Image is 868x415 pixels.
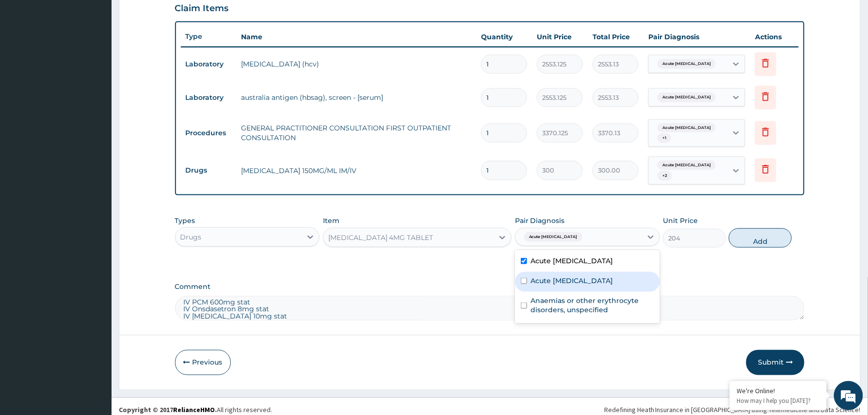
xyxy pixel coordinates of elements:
span: Acute [MEDICAL_DATA] [658,160,716,170]
th: Pair Diagnosis [643,27,750,47]
th: Unit Price [532,27,588,47]
label: Pair Diagnosis [515,216,565,225]
button: Add [729,228,792,248]
textarea: Type your message and hit 'Enter' [5,265,185,299]
span: Acute [MEDICAL_DATA] [658,59,716,69]
th: Quantity [476,27,532,47]
h3: Claim Items [175,3,229,14]
span: Acute [MEDICAL_DATA] [658,123,716,133]
td: GENERAL PRACTITIONER CONSULTATION FIRST OUTPATIENT CONSULTATION [237,118,477,147]
label: Types [175,217,195,225]
span: Acute [MEDICAL_DATA] [524,232,582,242]
div: We're Online! [737,386,820,395]
strong: Copyright © 2017 . [119,406,217,415]
label: Anaemias or other erythrocyte disorders, unspecified [531,296,654,315]
label: Acute [MEDICAL_DATA] [531,276,613,286]
p: How may I help you today? [737,397,820,405]
th: Type [181,28,237,46]
td: [MEDICAL_DATA] (hcv) [237,54,477,74]
a: RelianceHMO [173,406,215,415]
label: Acute [MEDICAL_DATA] [531,256,613,266]
th: Name [237,27,477,47]
label: Unit Price [663,216,698,225]
span: Acute [MEDICAL_DATA] [658,93,716,102]
td: Drugs [181,161,237,179]
label: Comment [175,283,805,291]
div: Drugs [180,232,202,242]
th: Total Price [588,27,643,47]
span: + 2 [658,171,672,181]
label: Item [323,216,339,225]
td: Laboratory [181,55,237,73]
td: Procedures [181,124,237,142]
img: d_794563401_company_1708531726252_794563401 [18,48,39,73]
button: Submit [746,350,804,375]
td: [MEDICAL_DATA] 150MG/ML IM/IV [237,161,477,180]
td: australia antigen (hbsag), screen - [serum] [237,88,477,107]
span: We're online! [56,122,134,220]
th: Actions [750,27,799,47]
div: Minimize live chat window [159,5,182,28]
div: [MEDICAL_DATA] 4MG TABLET [328,233,434,242]
span: + 1 [658,133,671,143]
div: Redefining Heath Insurance in [GEOGRAPHIC_DATA] using Telemedicine and Data Science! [604,405,861,415]
div: Chat with us now [50,54,163,67]
td: Laboratory [181,89,237,107]
button: Previous [175,350,231,375]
